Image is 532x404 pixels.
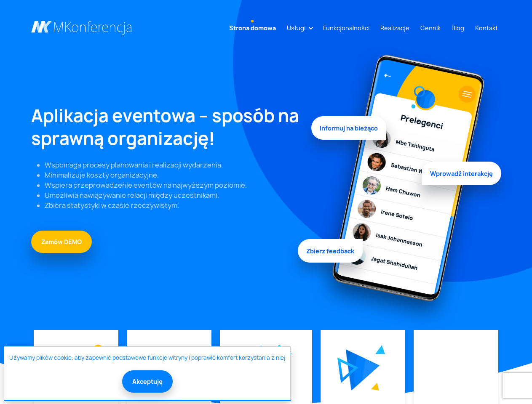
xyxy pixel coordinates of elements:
a: Używamy plików cookie, aby zapewnić podstawowe funkcje witryny i poprawić komfort korzystania z niej [9,354,285,362]
img: Graficzny element strony [375,345,385,354]
span: Wprowadź interakcję [422,159,501,183]
li: Wspomaga procesy planowania i realizacji wydarzenia. [45,160,301,170]
button: Akceptuję [122,370,173,393]
a: Kontakt [472,20,501,36]
span: Zbierz feedback [298,237,363,260]
span: Informuj na bieżąco [311,119,386,142]
li: Wspiera przeprowadzenie eventów na najwyższym poziomie. [45,180,301,190]
img: Graficzny element strony [275,345,292,360]
a: Funkcjonalności [320,20,373,36]
li: Zbiera statystyki w czasie rzeczywistym. [45,200,301,210]
a: Realizacje [377,20,413,36]
a: Strona domowa [226,20,279,36]
img: Graficzny element strony [93,345,103,355]
li: Minimalizuje koszty organizacyjne. [45,170,301,180]
a: Zamów DEMO [31,231,92,253]
a: Blog [448,20,468,36]
img: Graficzny element strony [346,349,380,391]
a: Cennik [417,20,444,36]
img: Graficzny element strony [337,357,358,383]
li: Umożliwia nawiązywanie relacji między uczestnikami. [45,190,301,200]
h1: Aplikacja eventowa – sposób na sprawną organizację! [31,104,301,150]
img: Graficzny element strony [311,47,501,330]
a: Usługi [283,20,309,36]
